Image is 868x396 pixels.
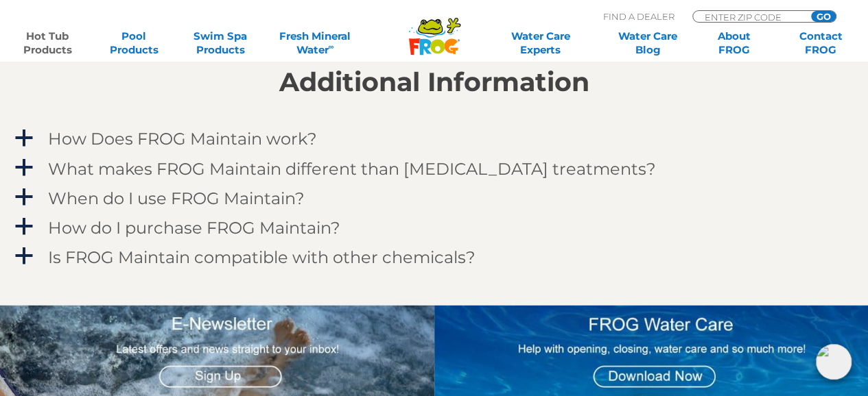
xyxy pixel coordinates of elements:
[12,67,856,97] h2: Additional Information
[14,29,81,57] a: Hot TubProducts
[486,29,595,57] a: Water CareExperts
[48,129,317,148] h4: How Does FROG Maintain work?
[14,245,34,266] span: a
[816,344,852,380] img: openIcon
[14,157,34,177] span: a
[701,29,768,57] a: AboutFROG
[100,29,167,57] a: PoolProducts
[12,156,856,181] a: a What makes FROG Maintain different than [MEDICAL_DATA] treatments?
[603,10,675,23] p: Find A Dealer
[12,126,856,151] a: a How Does FROG Maintain work?
[703,11,796,23] input: Zip Code Form
[273,29,357,57] a: Fresh MineralWater∞
[12,244,856,269] a: a Is FROG Maintain compatible with other chemicals?
[14,127,34,148] span: a
[787,29,854,57] a: ContactFROG
[14,186,34,207] span: a
[48,188,305,207] h4: When do I use FROG Maintain?
[811,11,836,22] input: GO
[48,159,656,177] h4: What makes FROG Maintain different than [MEDICAL_DATA] treatments?
[12,185,856,210] a: a When do I use FROG Maintain?
[329,42,334,51] sup: ∞
[48,218,340,236] h4: How do I purchase FROG Maintain?
[12,214,856,240] a: a How do I purchase FROG Maintain?
[48,247,476,266] h4: Is FROG Maintain compatible with other chemicals?
[614,29,681,57] a: Water CareBlog
[187,29,254,57] a: Swim SpaProducts
[14,216,34,236] span: a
